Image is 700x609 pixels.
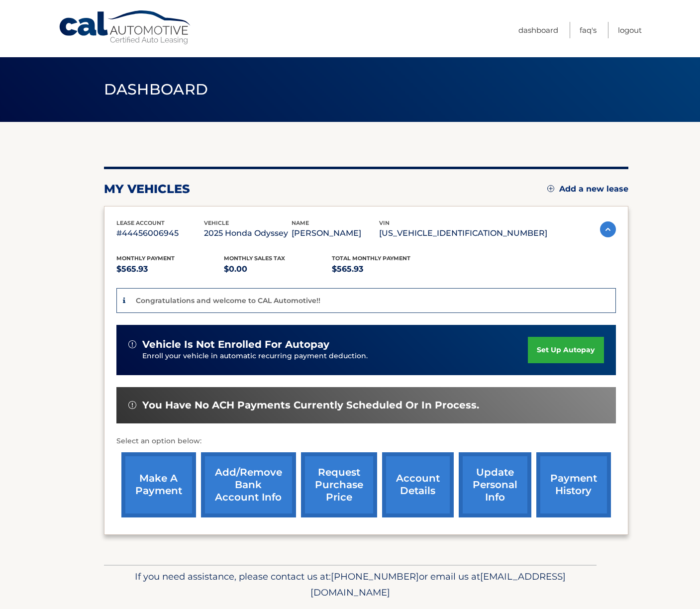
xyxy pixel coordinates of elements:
[224,262,332,276] p: $0.00
[580,22,597,38] a: FAQ's
[204,226,292,240] p: 2025 Honda Odyssey
[332,262,440,276] p: $565.93
[292,219,309,226] span: name
[600,221,616,237] img: accordion-active.svg
[379,219,390,226] span: vin
[116,226,204,240] p: #44456006945
[136,296,320,305] p: Congratulations and welcome to CAL Automotive!!
[618,22,642,38] a: Logout
[547,185,554,192] img: add.svg
[459,452,531,517] a: update personal info
[116,255,175,262] span: Monthly Payment
[201,452,296,517] a: Add/Remove bank account info
[110,569,590,601] p: If you need assistance, please contact us at: or email us at
[536,452,611,517] a: payment history
[379,226,547,240] p: [US_VEHICLE_IDENTIFICATION_NUMBER]
[518,22,558,38] a: Dashboard
[104,182,190,197] h2: my vehicles
[301,452,377,517] a: request purchase price
[116,435,616,447] p: Select an option below:
[142,338,329,351] span: vehicle is not enrolled for autopay
[121,452,196,517] a: make a payment
[116,219,165,226] span: lease account
[382,452,454,517] a: account details
[116,262,224,276] p: $565.93
[58,10,193,45] a: Cal Automotive
[128,340,136,348] img: alert-white.svg
[204,219,229,226] span: vehicle
[547,184,628,194] a: Add a new lease
[224,255,285,262] span: Monthly sales Tax
[292,226,379,240] p: [PERSON_NAME]
[331,571,419,582] span: [PHONE_NUMBER]
[128,401,136,409] img: alert-white.svg
[142,351,528,362] p: Enroll your vehicle in automatic recurring payment deduction.
[142,399,479,411] span: You have no ACH payments currently scheduled or in process.
[332,255,410,262] span: Total Monthly Payment
[528,337,603,363] a: set up autopay
[104,80,208,99] span: Dashboard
